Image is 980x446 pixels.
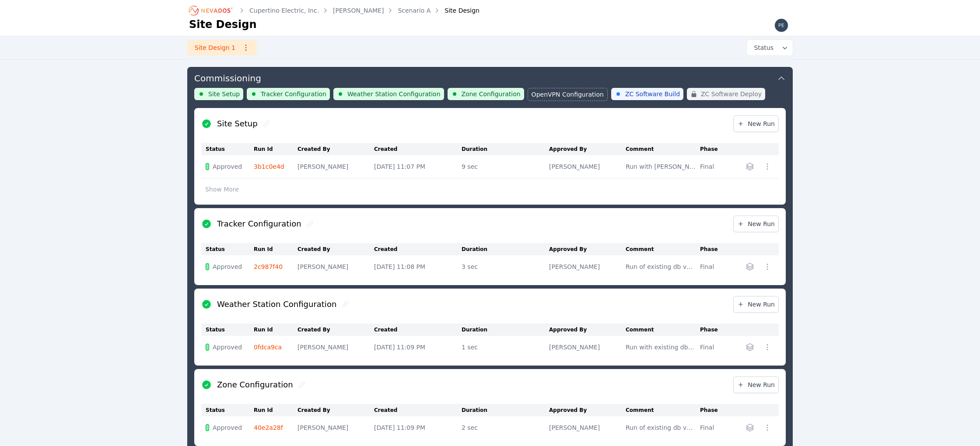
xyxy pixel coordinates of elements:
td: [DATE] 11:09 PM [374,416,462,439]
span: New Run [737,220,775,228]
th: Duration [462,143,549,155]
th: Created [374,324,462,336]
td: [PERSON_NAME] [297,155,374,178]
div: Run of existing db values [626,262,696,271]
img: peter@zentered.co [774,18,788,32]
a: 40e2a28f [254,424,283,431]
div: Final [700,162,722,171]
h2: Tracker Configuration [217,218,301,230]
button: Status [747,40,793,56]
th: Comment [626,243,700,255]
td: [PERSON_NAME] [549,416,626,439]
th: Phase [700,404,727,416]
td: [PERSON_NAME] [297,336,374,359]
td: [PERSON_NAME] [549,336,626,359]
th: Approved By [549,243,626,255]
th: Status [201,143,254,155]
td: [PERSON_NAME] [297,255,374,278]
td: [DATE] 11:08 PM [374,255,462,278]
a: Site Design 1 [187,40,257,56]
a: Cupertino Electric, Inc. [249,6,319,15]
th: Approved By [549,404,626,416]
th: Approved By [549,324,626,336]
a: 3b1c0e4d [254,163,284,170]
a: New Run [733,296,779,313]
th: Created [374,243,462,255]
h2: Zone Configuration [217,379,293,391]
nav: Breadcrumb [189,3,479,17]
div: Final [700,423,722,432]
h2: Site Setup [217,118,258,130]
div: Run of existing db values [626,423,696,432]
h2: Weather Station Configuration [217,298,336,310]
span: Approved [213,162,242,171]
button: Show More [201,181,243,198]
th: Created [374,404,462,416]
a: 2c987f40 [254,263,283,270]
th: Run Id [254,143,297,155]
th: Created By [297,243,374,255]
th: Duration [462,243,549,255]
span: Approved [213,343,242,352]
td: [DATE] 11:07 PM [374,155,462,178]
span: Zone Configuration [462,90,521,98]
td: [PERSON_NAME] [549,155,626,178]
a: Scenario A [398,6,430,15]
div: Final [700,262,722,271]
div: 2 sec [462,423,545,432]
div: Site Design [432,6,479,15]
span: ZC Software Deploy [701,90,762,98]
span: New Run [737,300,775,309]
span: Weather Station Configuration [347,90,441,98]
a: New Run [733,376,779,393]
td: [PERSON_NAME] [297,416,374,439]
div: 1 sec [462,343,545,352]
th: Comment [626,143,700,155]
td: [DATE] 11:09 PM [374,336,462,359]
th: Run Id [254,243,297,255]
th: Created [374,143,462,155]
span: Site Setup [208,90,240,98]
th: Phase [700,143,727,155]
th: Created By [297,324,374,336]
span: New Run [737,380,775,389]
span: ZC Software Build [625,90,680,98]
td: [PERSON_NAME] [549,255,626,278]
th: Run Id [254,404,297,416]
th: Created By [297,143,374,155]
div: Final [700,343,722,352]
button: Commissioning [194,67,786,88]
span: Status [750,43,773,52]
a: [PERSON_NAME] [333,6,384,15]
a: New Run [733,115,779,132]
span: New Run [737,119,775,128]
th: Duration [462,324,549,336]
a: New Run [733,216,779,232]
span: Approved [213,262,242,271]
div: Run with [PERSON_NAME] on call, existing site, to unlock Config modules [626,162,696,171]
span: OpenVPN Configuration [532,90,604,99]
h1: Site Design [189,17,257,31]
h3: Commissioning [194,72,261,84]
th: Phase [700,243,727,255]
th: Approved By [549,143,626,155]
th: Duration [462,404,549,416]
div: 3 sec [462,262,545,271]
span: Tracker Configuration [261,90,326,98]
span: Approved [213,423,242,432]
th: Created By [297,404,374,416]
th: Phase [700,324,727,336]
th: Status [201,324,254,336]
th: Status [201,243,254,255]
th: Comment [626,404,700,416]
div: 9 sec [462,162,545,171]
th: Status [201,404,254,416]
a: 0fdca9ca [254,344,282,351]
th: Comment [626,324,700,336]
th: Run Id [254,324,297,336]
div: Run with existing db values [626,343,696,352]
